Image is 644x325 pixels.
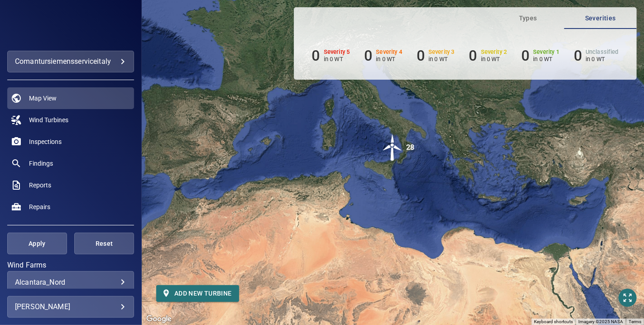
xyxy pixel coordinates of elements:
p: in 0 WT [586,56,619,62]
a: Terms (opens in new tab) [629,319,641,324]
gmp-advanced-marker: 28 [379,134,406,162]
img: windFarmIcon.svg [379,134,406,161]
h6: 0 [417,47,425,64]
h6: Severity 5 [324,49,350,55]
h6: Severity 2 [481,49,507,55]
h6: 0 [364,47,372,64]
span: Apply [19,238,56,249]
a: map active [7,87,134,109]
li: Severity Unclassified [574,47,619,64]
h6: Unclassified [586,49,619,55]
button: Add new turbine [156,285,239,302]
a: Open this area in Google Maps (opens a new window) [144,313,174,325]
p: in 0 WT [533,56,560,62]
span: Types [497,13,559,24]
li: Severity 4 [364,47,402,64]
p: in 0 WT [481,56,507,62]
li: Severity 1 [521,47,559,64]
h6: 0 [312,47,320,64]
span: Repairs [29,202,50,211]
li: Severity 5 [312,47,350,64]
img: Google [144,313,174,325]
span: Reports [29,181,51,190]
span: Add new turbine [163,288,232,299]
li: Severity 2 [469,47,507,64]
h6: 0 [469,47,477,64]
span: Inspections [29,137,62,146]
div: comantursiemensserviceitaly [7,51,134,72]
a: inspections noActive [7,131,134,153]
span: Findings [29,159,53,168]
span: Wind Turbines [29,115,68,124]
span: Reset [86,238,123,249]
h6: 0 [521,47,529,64]
p: in 0 WT [376,56,403,62]
a: reports noActive [7,174,134,196]
div: Alcantara_Nord [15,278,126,287]
img: comantursiemensserviceitaly-logo [25,14,116,40]
h6: Severity 3 [428,49,455,55]
a: findings noActive [7,153,134,174]
label: Wind Farms [7,262,134,269]
div: 28 [406,134,414,161]
p: in 0 WT [428,56,455,62]
h6: 0 [574,47,582,64]
button: Apply [7,233,67,254]
button: Reset [74,233,134,254]
h6: Severity 1 [533,49,560,55]
button: Keyboard shortcuts [534,319,573,325]
div: Wind Farms [7,271,134,293]
p: in 0 WT [324,56,350,62]
span: Imagery ©2025 NASA [578,319,623,324]
span: Severities [570,13,631,24]
span: Map View [29,94,57,103]
a: repairs noActive [7,196,134,218]
div: comantursiemensserviceitaly [15,54,126,69]
div: [PERSON_NAME] [15,300,126,314]
h6: Severity 4 [376,49,403,55]
a: windturbines noActive [7,109,134,131]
